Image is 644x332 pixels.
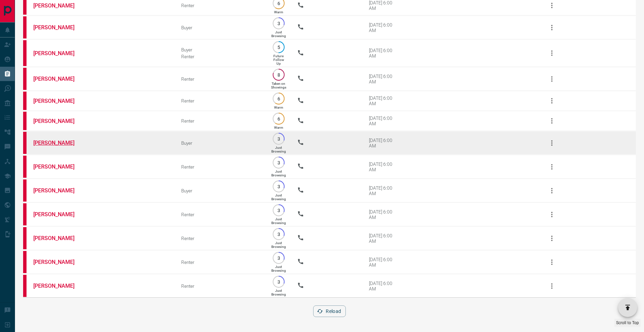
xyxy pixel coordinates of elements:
[276,136,281,141] p: 3
[271,241,286,249] p: Just Browsing
[181,140,260,146] div: Buyer
[23,227,27,249] div: property.ca
[181,188,260,193] div: Buyer
[23,16,27,38] div: property.ca
[33,163,84,170] a: [PERSON_NAME]
[23,40,27,66] div: property.ca
[181,25,260,30] div: Buyer
[276,208,281,213] p: 3
[181,47,260,52] div: Buyer
[23,203,27,225] div: property.ca
[23,68,27,90] div: property.ca
[181,118,260,124] div: Renter
[271,289,286,296] p: Just Browsing
[274,10,283,14] p: Warm
[33,76,84,82] a: [PERSON_NAME]
[274,106,283,109] p: Warm
[276,255,281,260] p: 3
[181,236,260,241] div: Renter
[33,98,84,104] a: [PERSON_NAME]
[33,118,84,124] a: [PERSON_NAME]
[271,170,286,177] p: Just Browsing
[23,156,27,178] div: property.ca
[274,126,283,129] p: Warm
[271,30,286,38] p: Just Browsing
[33,187,84,194] a: [PERSON_NAME]
[369,22,398,33] div: [DATE] 6:00 AM
[276,96,281,101] p: 6
[369,233,398,244] div: [DATE] 6:00 AM
[369,209,398,220] div: [DATE] 6:00 AM
[276,72,281,77] p: 8
[181,283,260,289] div: Renter
[181,3,260,8] div: Renter
[271,217,286,225] p: Just Browsing
[181,259,260,265] div: Renter
[181,164,260,170] div: Renter
[369,74,398,84] div: [DATE] 6:00 AM
[271,82,286,89] p: Taken on Showings
[23,275,27,297] div: property.ca
[276,45,281,50] p: 5
[369,95,398,106] div: [DATE] 6:00 AM
[276,232,281,237] p: 3
[369,48,398,59] div: [DATE] 6:00 AM
[271,193,286,201] p: Just Browsing
[369,281,398,291] div: [DATE] 6:00 AM
[23,92,27,110] div: property.ca
[369,257,398,268] div: [DATE] 6:00 AM
[276,160,281,165] p: 3
[369,138,398,148] div: [DATE] 6:00 AM
[23,132,27,154] div: property.ca
[23,251,27,273] div: property.ca
[181,76,260,82] div: Renter
[33,211,84,218] a: [PERSON_NAME]
[276,21,281,26] p: 3
[369,115,398,126] div: [DATE] 6:00 AM
[273,54,284,65] p: Future Follow Up
[33,24,84,31] a: [PERSON_NAME]
[276,279,281,284] p: 3
[33,140,84,146] a: [PERSON_NAME]
[271,265,286,272] p: Just Browsing
[33,2,84,9] a: [PERSON_NAME]
[33,235,84,241] a: [PERSON_NAME]
[276,184,281,189] p: 3
[369,161,398,172] div: [DATE] 6:00 AM
[23,112,27,130] div: property.ca
[369,185,398,196] div: [DATE] 6:00 AM
[33,50,84,57] a: [PERSON_NAME]
[181,212,260,217] div: Renter
[271,146,286,153] p: Just Browsing
[276,1,281,6] p: 6
[276,116,281,121] p: 6
[23,179,27,202] div: property.ca
[313,305,345,317] button: Reload
[33,259,84,265] a: [PERSON_NAME]
[33,283,84,289] a: [PERSON_NAME]
[616,320,639,325] span: Scroll to Top
[181,98,260,104] div: Renter
[181,54,260,59] div: Renter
